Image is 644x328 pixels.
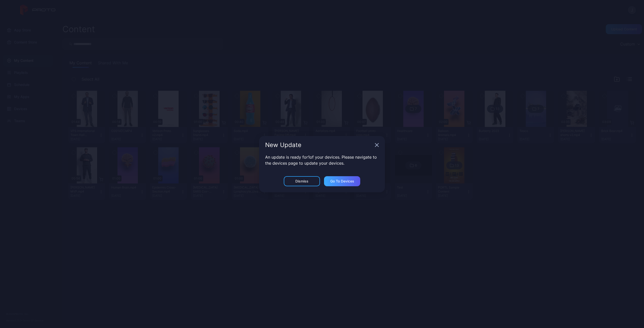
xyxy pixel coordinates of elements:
button: Go to devices [324,176,360,186]
button: Dismiss [284,176,320,186]
p: An update is ready for 1 of your devices. Please navigate to the devices page to update your devi... [265,154,379,166]
div: Go to devices [330,179,354,183]
div: New Update [265,142,373,148]
div: Dismiss [295,179,308,183]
